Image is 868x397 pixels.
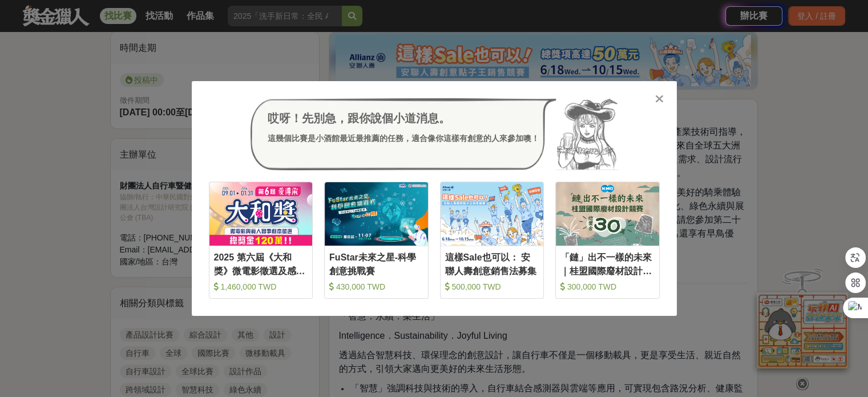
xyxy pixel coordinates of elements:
img: Cover Image [209,182,313,246]
img: Cover Image [556,182,659,246]
div: 「鏈」出不一樣的未來｜桂盟國際廢材設計競賽 [560,251,655,276]
div: 這樣Sale也可以： 安聯人壽創意銷售法募集 [445,251,539,276]
div: FuStar未來之星-科學創意挑戰賽 [329,251,423,276]
div: 500,000 TWD [445,281,539,292]
a: Cover Image「鏈」出不一樣的未來｜桂盟國際廢材設計競賽 300,000 TWD [555,182,660,299]
div: 1,460,000 TWD [214,281,308,292]
div: 這幾個比賽是小酒館最近最推薦的任務，適合像你這樣有創意的人來參加噢！ [268,133,539,145]
div: 哎呀！先別急，跟你說個小道消息。 [268,110,539,127]
img: Avatar [556,98,618,170]
a: Cover ImageFuStar未來之星-科學創意挑戰賽 430,000 TWD [324,182,429,299]
a: Cover Image2025 第六屆《大和獎》微電影徵選及感人實事分享 1,460,000 TWD [209,182,313,299]
div: 430,000 TWD [329,281,423,292]
div: 2025 第六屆《大和獎》微電影徵選及感人實事分享 [214,251,308,276]
div: 300,000 TWD [560,281,655,292]
a: Cover Image這樣Sale也可以： 安聯人壽創意銷售法募集 500,000 TWD [440,182,544,299]
img: Cover Image [441,182,544,246]
img: Cover Image [325,182,428,246]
